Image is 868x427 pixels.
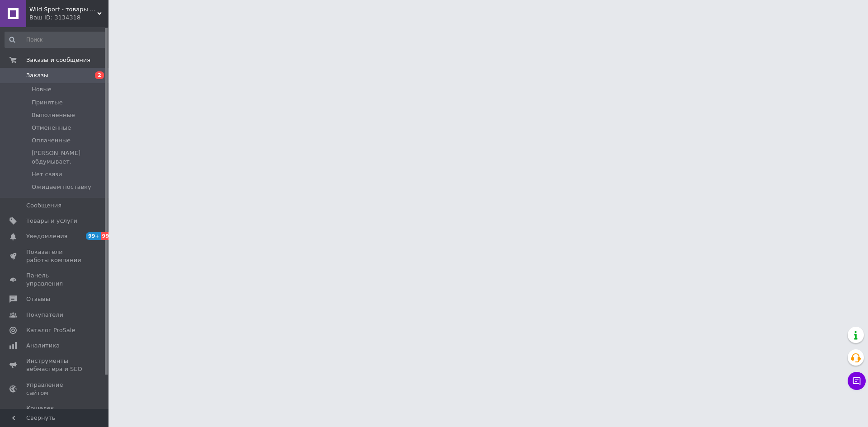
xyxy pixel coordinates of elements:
[26,71,48,80] span: Заказы
[32,99,63,107] span: Принятые
[95,71,104,79] span: 2
[26,202,61,210] span: Сообщения
[101,232,116,240] span: 99+
[29,14,108,22] div: Ваш ID: 3134318
[26,404,84,421] span: Кошелек компании
[26,248,84,264] span: Показатели работы компании
[86,232,101,240] span: 99+
[32,111,75,119] span: Выполненные
[26,272,84,288] span: Панель управления
[26,311,63,319] span: Покупатели
[26,56,90,64] span: Заказы и сообщения
[848,372,866,390] button: Чат с покупателем
[32,149,106,165] span: [PERSON_NAME] обдумывает.
[26,326,75,334] span: Каталог ProSale
[29,5,97,14] span: Wild Sport - товары для спорта и отдыха
[26,342,60,350] span: Аналитика
[32,170,62,178] span: Нет связи
[26,232,67,240] span: Уведомления
[32,183,91,191] span: Ожидаем поставку
[26,381,84,397] span: Управление сайтом
[32,85,52,94] span: Новые
[32,136,71,145] span: Оплаченные
[5,32,107,48] input: Поиск
[26,357,84,373] span: Инструменты вебмастера и SEO
[32,124,71,132] span: Отмененные
[26,295,50,303] span: Отзывы
[26,217,77,225] span: Товары и услуги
